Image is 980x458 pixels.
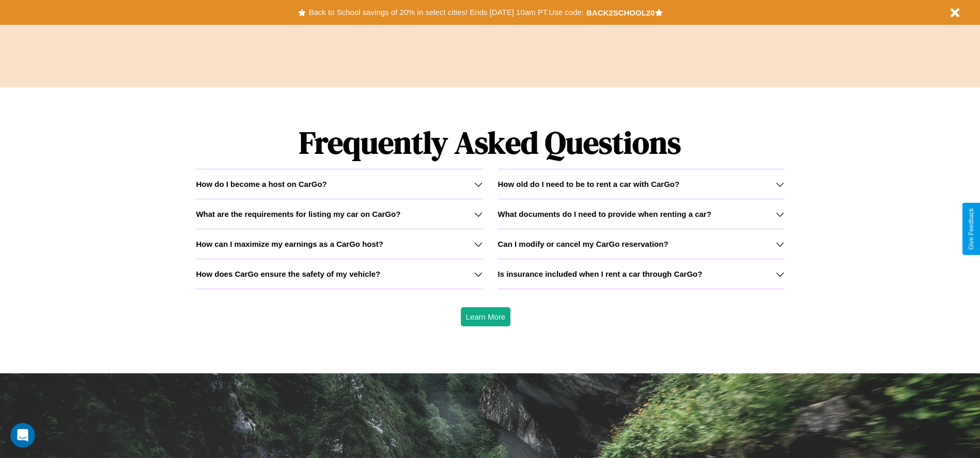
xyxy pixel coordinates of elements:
[196,240,383,248] h3: How can I maximize my earnings as a CarGo host?
[306,5,586,20] button: Back to School savings of 20% in select cities! Ends [DATE] 10am PT.Use code:
[461,307,511,326] button: Learn More
[196,180,326,188] h3: How do I become a host on CarGo?
[586,8,655,17] b: BACK2SCHOOL20
[10,423,35,448] iframe: Intercom live chat
[196,116,784,169] h1: Frequently Asked Questions
[196,270,380,278] h3: How does CarGo ensure the safety of my vehicle?
[196,210,400,218] h3: What are the requirements for listing my car on CarGo?
[968,208,975,250] div: Give Feedback
[498,180,680,188] h3: How old do I need to be to rent a car with CarGo?
[498,240,668,248] h3: Can I modify or cancel my CarGo reservation?
[498,210,711,218] h3: What documents do I need to provide when renting a car?
[498,270,703,278] h3: Is insurance included when I rent a car through CarGo?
